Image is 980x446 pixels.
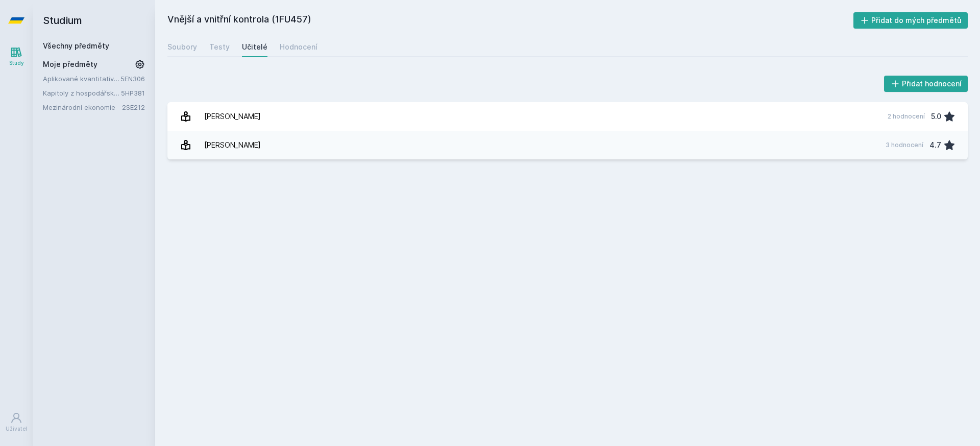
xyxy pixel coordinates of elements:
[43,59,97,69] span: Moje předměty
[9,59,24,67] div: Study
[242,42,267,52] div: Učitelé
[120,75,145,83] a: 5EN306
[43,88,121,98] a: Kapitoly z hospodářské politiky
[167,37,197,57] a: Soubory
[167,131,968,159] a: [PERSON_NAME] 3 hodnocení 4.7
[886,141,923,149] div: 3 hodnocení
[853,12,968,29] button: Přidat do mých předmětů
[43,102,122,112] a: Mezinárodní ekonomie
[209,37,230,57] a: Testy
[888,112,925,121] div: 2 hodnocení
[884,76,968,92] button: Přidat hodnocení
[121,89,145,97] a: 5HP381
[167,12,853,29] h2: Vnější a vnitřní kontrola (1FU457)
[6,425,27,433] div: Uživatel
[2,41,31,72] a: Study
[43,74,120,84] a: Aplikované kvantitativní metody I
[204,135,261,155] div: [PERSON_NAME]
[242,37,267,57] a: Učitelé
[167,102,968,131] a: [PERSON_NAME] 2 hodnocení 5.0
[931,106,941,127] div: 5.0
[122,103,145,111] a: 2SE212
[2,407,31,438] a: Uživatel
[280,37,317,57] a: Hodnocení
[280,42,317,52] div: Hodnocení
[929,135,941,155] div: 4.7
[43,41,109,50] a: Všechny předměty
[209,42,230,52] div: Testy
[167,42,197,52] div: Soubory
[204,106,261,127] div: [PERSON_NAME]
